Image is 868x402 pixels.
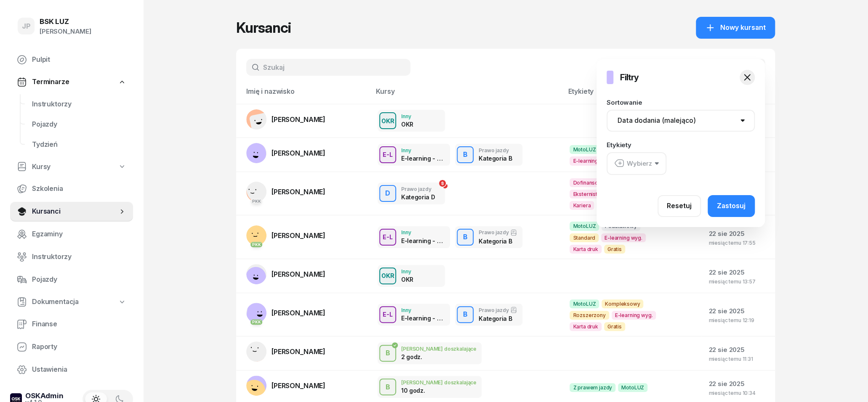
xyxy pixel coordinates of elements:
a: Finanse [10,314,133,334]
a: Instruktorzy [10,247,133,267]
span: Szkolenia [32,183,126,194]
div: BSK LUZ [40,18,91,25]
a: Szkolenia [10,179,133,199]
span: Nowy kursant [720,22,766,33]
span: Terminarze [32,77,69,87]
a: Kursanci [10,201,133,222]
span: Kursy [32,161,51,172]
a: Pulpit [10,50,133,70]
div: OSKAdmin [25,392,64,399]
a: Pojazdy [10,270,133,290]
button: Resetuj [658,195,701,217]
div: [PERSON_NAME] [40,26,91,37]
span: Finanse [32,319,126,330]
span: Dokumentacja [32,296,79,307]
button: Wybierz [607,152,666,175]
button: Nowy kursant [696,17,775,39]
a: Tydzień [25,135,133,155]
span: Egzaminy [32,229,126,240]
span: JP [22,23,31,30]
a: Raporty [10,337,133,357]
span: Kursanci [32,206,118,217]
span: Instruktorzy [32,99,126,110]
a: Ustawienia [10,360,133,380]
span: Pojazdy [32,274,126,285]
a: Kursy [10,157,133,177]
a: Egzaminy [10,224,133,244]
a: Dokumentacja [10,292,133,312]
h3: Filtry [620,71,639,84]
span: Raporty [32,341,126,352]
span: Ustawienia [32,364,126,375]
span: Pojazdy [32,119,126,130]
h1: Kursanci [236,20,291,35]
div: Wybierz [614,158,652,169]
span: Pulpit [32,54,126,65]
span: Instruktorzy [32,251,126,262]
div: Zastosuj [717,201,746,212]
a: Pojazdy [25,114,133,135]
a: Instruktorzy [25,94,133,114]
span: Tydzień [32,139,126,150]
button: Zastosuj [708,195,755,217]
a: Terminarze [10,72,133,92]
div: Resetuj [667,201,692,212]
